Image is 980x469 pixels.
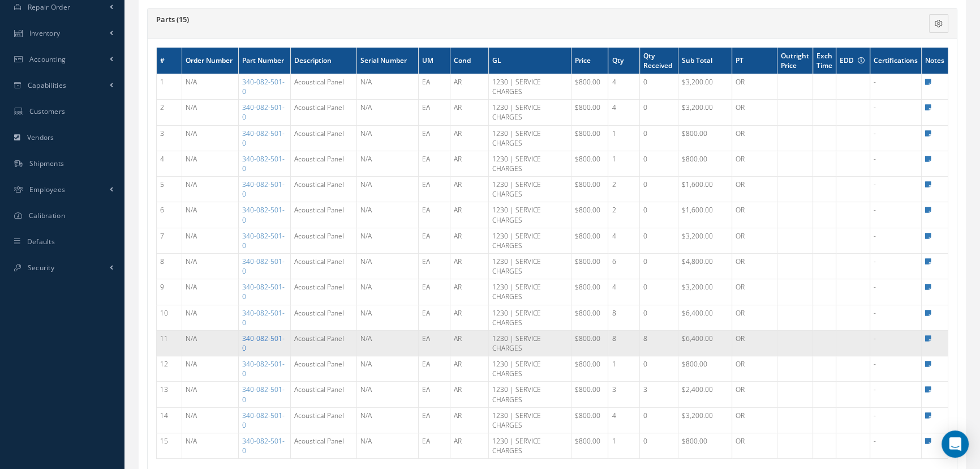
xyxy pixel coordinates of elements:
[571,407,608,433] td: $800.00
[419,305,450,330] td: EA
[571,382,608,407] td: $800.00
[450,228,488,253] td: AR
[182,228,239,253] td: N/A
[157,48,182,74] th: #
[678,330,732,356] td: $6,400.00
[291,48,357,74] th: Description
[157,279,182,305] td: 9
[29,159,65,168] span: Shipments
[450,177,488,202] td: AR
[291,253,357,279] td: Acoustical Panel
[419,228,450,253] td: EA
[489,228,571,253] td: 1230 | SERVICE CHARGES
[732,433,777,458] td: OR
[356,202,418,228] td: N/A
[242,359,285,378] a: 340-082-501-0
[157,125,182,151] td: 3
[870,433,922,458] td: -
[732,202,777,228] td: OR
[732,330,777,356] td: OR
[242,385,285,404] a: 340-082-501-0
[489,48,571,74] th: GL
[489,177,571,202] td: 1230 | SERVICE CHARGES
[242,411,285,430] a: 340-082-501-0
[157,356,182,382] td: 12
[678,407,732,433] td: $3,200.00
[870,228,922,253] td: -
[28,80,67,90] span: Capabilities
[450,330,488,356] td: AR
[608,48,640,74] th: Qty
[640,382,678,407] td: 3
[419,151,450,176] td: EA
[29,54,66,64] span: Accounting
[157,305,182,330] td: 10
[242,180,285,199] a: 340-082-501-0
[678,48,732,74] th: Sub Total
[640,202,678,228] td: 0
[450,382,488,407] td: AR
[450,433,488,458] td: AR
[836,48,870,74] th: EDD
[489,202,571,228] td: 1230 | SERVICE CHARGES
[356,330,418,356] td: N/A
[640,74,678,99] td: 0
[870,279,922,305] td: -
[732,356,777,382] td: OR
[678,74,732,99] td: $3,200.00
[182,125,239,151] td: N/A
[291,228,357,253] td: Acoustical Panel
[608,356,640,382] td: 1
[419,100,450,125] td: EA
[678,228,732,253] td: $3,200.00
[870,125,922,151] td: -
[182,433,239,458] td: N/A
[450,74,488,99] td: AR
[678,356,732,382] td: $800.00
[356,253,418,279] td: N/A
[419,48,450,74] th: UM
[640,228,678,253] td: 0
[870,202,922,228] td: -
[571,125,608,151] td: $800.00
[870,356,922,382] td: -
[678,125,732,151] td: $800.00
[571,228,608,253] td: $800.00
[291,100,357,125] td: Acoustical Panel
[870,48,922,74] th: Certifications
[608,330,640,356] td: 8
[239,48,291,74] th: Part Number
[450,407,488,433] td: AR
[571,253,608,279] td: $800.00
[182,253,239,279] td: N/A
[813,48,836,74] th: Exch Time
[608,177,640,202] td: 2
[27,133,54,142] span: Vendors
[571,356,608,382] td: $800.00
[608,125,640,151] td: 1
[678,177,732,202] td: $1,600.00
[242,154,285,173] a: 340-082-501-0
[419,330,450,356] td: EA
[732,279,777,305] td: OR
[356,382,418,407] td: N/A
[356,48,418,74] th: Serial Number
[28,2,71,12] span: Repair Order
[678,382,732,407] td: $2,400.00
[291,330,357,356] td: Acoustical Panel
[608,253,640,279] td: 6
[870,407,922,433] td: -
[242,436,285,455] a: 340-082-501-0
[489,74,571,99] td: 1230 | SERVICE CHARGES
[356,125,418,151] td: N/A
[356,151,418,176] td: N/A
[640,305,678,330] td: 0
[291,125,357,151] td: Acoustical Panel
[571,74,608,99] td: $800.00
[450,100,488,125] td: AR
[489,407,571,433] td: 1230 | SERVICE CHARGES
[608,228,640,253] td: 4
[571,151,608,176] td: $800.00
[242,334,285,353] a: 340-082-501-0
[242,205,285,224] a: 340-082-501-0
